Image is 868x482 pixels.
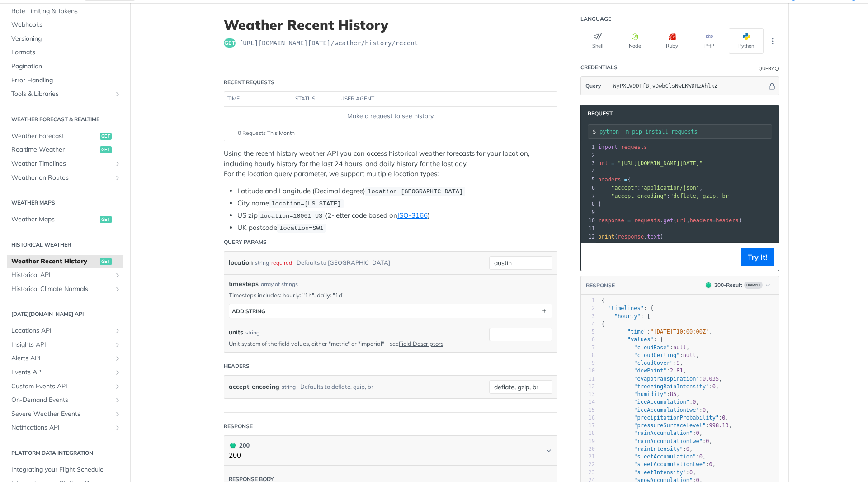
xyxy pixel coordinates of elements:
span: "cloudCeiling" [634,352,679,358]
button: Show subpages for Custom Events API [114,383,121,390]
div: required [271,256,292,269]
span: "[DATE]T10:00:00Z" [650,329,709,335]
div: 7 [581,344,595,352]
a: On-Demand EventsShow subpages for On-Demand Events [7,393,123,407]
a: Severe Weather EventsShow subpages for Severe Weather Events [7,407,123,421]
span: ( . ) [598,234,664,240]
a: Field Descriptors [399,340,443,347]
span: : , [601,446,693,452]
span: = [624,177,627,183]
svg: More ellipsis [769,37,777,45]
span: "rainAccumulation" [634,430,693,436]
div: array of strings [261,280,298,288]
span: Weather Maps [11,215,98,224]
span: Realtime Weather [11,145,98,154]
button: Show subpages for Locations API [114,327,121,334]
button: Python [729,28,764,54]
span: 0 [693,399,696,405]
p: Using the recent history weather API you can access historical weather forecasts for your locatio... [224,148,557,179]
span: Example [744,282,763,289]
div: 4 [581,167,596,176]
div: 200 - Result [714,281,742,289]
span: : , [601,469,696,476]
span: requests [621,144,647,150]
div: string [282,380,296,393]
span: Locations API [11,326,112,335]
button: Query [581,77,606,95]
div: 3 [581,313,595,320]
span: = [627,217,631,224]
div: 9 [581,359,595,367]
span: "sleetIntensity" [634,469,686,476]
span: : { [601,336,663,343]
span: 2.81 [670,367,683,374]
button: Hide [767,81,777,91]
span: : , [601,391,680,397]
span: : , [601,360,683,366]
a: Custom Events APIShow subpages for Custom Events API [7,380,123,393]
span: "cloudCover" [634,360,673,366]
span: Versioning [11,34,121,43]
span: : , [601,407,709,413]
span: headers [598,177,621,183]
a: Versioning [7,32,123,46]
div: 16 [581,414,595,422]
span: 0 Requests This Month [238,129,295,137]
span: "evapotranspiration" [634,376,699,382]
div: Defaults to deflate, gzip, br [300,380,373,393]
div: 22 [581,461,595,468]
button: Show subpages for On-Demand Events [114,396,121,404]
span: get [100,146,112,153]
button: Show subpages for Weather on Routes [114,174,121,181]
span: } [598,201,601,207]
div: 23 [581,469,595,477]
div: 2 [581,305,595,312]
a: Webhooks [7,18,123,32]
span: Weather Timelines [11,159,112,168]
span: 0 [699,453,703,460]
div: Defaults to [GEOGRAPHIC_DATA] [297,256,390,269]
div: string [245,329,259,337]
span: "sleetAccumulation" [634,453,696,460]
span: 85 [670,391,676,397]
button: More Languages [766,34,779,48]
a: Pagination [7,60,123,73]
span: = [611,160,614,167]
a: Weather Recent Historyget [7,255,123,268]
button: Show subpages for Tools & Libraries [114,91,121,98]
h2: Platform DATA integration [7,449,123,457]
span: location=SW1 [279,225,323,232]
p: Unit system of the field values, either "metric" or "imperial" - see [229,339,476,348]
div: 12 [581,383,595,391]
a: Realtime Weatherget [7,143,123,157]
span: location=[GEOGRAPHIC_DATA] [368,188,463,195]
button: Try It! [741,248,774,266]
span: Notifications API [11,423,112,432]
button: ADD string [229,304,552,318]
span: On-Demand Events [11,396,112,405]
li: City name [237,198,557,209]
span: { [601,321,604,327]
span: "timelines" [608,305,643,311]
span: : { [601,305,654,311]
span: location=10001 US [260,213,322,220]
button: Show subpages for Weather Timelines [114,160,121,167]
span: Historical API [11,271,112,280]
a: Tools & LibrariesShow subpages for Tools & Libraries [7,87,123,101]
button: Show subpages for Insights API [114,341,121,348]
div: 5 [581,328,595,336]
span: "humidity" [634,391,666,397]
div: 9 [581,208,596,216]
span: "[URL][DOMAIN_NAME][DATE]" [618,160,703,167]
span: "freezingRainIntensity" [634,383,709,390]
div: 17 [581,422,595,430]
span: get [100,133,112,140]
span: requests [634,217,660,224]
h2: Weather Maps [7,199,123,207]
p: 200 [229,450,250,461]
a: Rate Limiting & Tokens [7,5,123,18]
span: 0 [712,383,716,390]
span: : , [601,376,722,382]
a: Locations APIShow subpages for Locations API [7,324,123,338]
span: response [618,234,644,240]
